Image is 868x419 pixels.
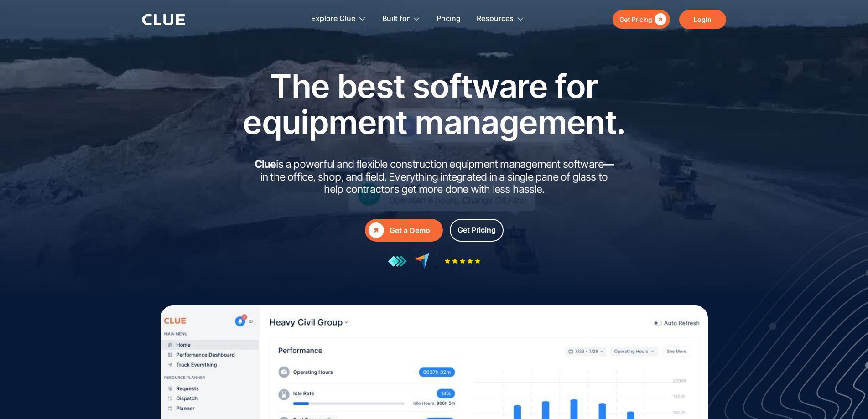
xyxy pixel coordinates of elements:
a: Get Pricing [613,10,670,29]
div: Explore Clue [311,5,366,33]
div: Get a Demo [390,225,439,236]
h1: The best software for equipment management. [229,68,639,140]
a: Login [679,10,726,29]
div: Resources [477,5,525,33]
div: Built for [382,5,421,33]
div: Explore Clue [311,5,355,33]
div:  [652,14,666,25]
h2: is a powerful and flexible construction equipment management software in the office, shop, and fi... [252,158,617,196]
strong: Clue [255,158,276,171]
a: Get a Demo [365,219,443,242]
img: reviews at capterra [414,253,430,269]
div:  [369,222,384,238]
a: Get Pricing [450,219,504,242]
a: Pricing [437,5,461,33]
div: Built for [382,5,410,33]
img: Five-star rating icon [444,258,481,264]
img: reviews at getapp [388,255,407,267]
div: Get Pricing [457,224,496,236]
div: Get Pricing [619,14,652,25]
strong: — [603,158,613,171]
iframe: Chat Widget [822,375,868,419]
div: Resources [477,5,514,33]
